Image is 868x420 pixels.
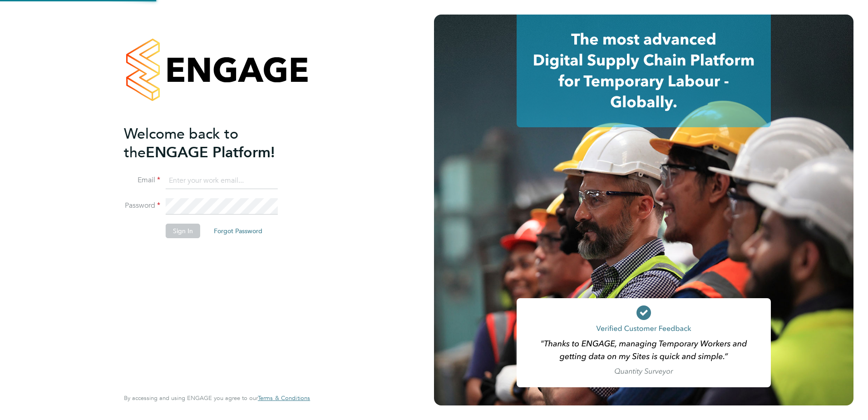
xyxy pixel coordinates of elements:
label: Password [124,201,160,210]
span: By accessing and using ENGAGE you agree to our [124,394,310,402]
span: Terms & Conditions [258,394,310,402]
button: Sign In [166,224,200,238]
label: Email [124,175,160,185]
a: Terms & Conditions [258,395,310,402]
input: Enter your work email... [166,173,278,189]
span: Welcome back to the [124,125,238,161]
h2: ENGAGE Platform! [124,125,301,162]
button: Forgot Password [207,224,270,238]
